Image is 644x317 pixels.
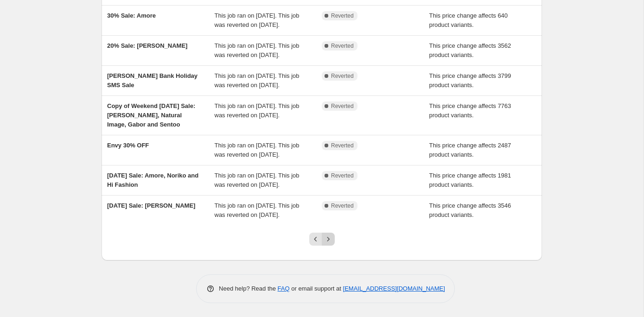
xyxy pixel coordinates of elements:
[429,42,511,58] span: This price change affects 3562 product variants.
[331,42,354,50] span: Reverted
[309,233,335,246] nav: Pagination
[429,202,511,218] span: This price change affects 3546 product variants.
[343,285,445,292] a: [EMAIL_ADDRESS][DOMAIN_NAME]
[215,72,300,89] span: This job ran on [DATE]. This job was reverted on [DATE].
[429,172,511,188] span: This price change affects 1981 product variants.
[215,142,300,158] span: This job ran on [DATE]. This job was reverted on [DATE].
[215,102,300,119] span: This job ran on [DATE]. This job was reverted on [DATE].
[215,12,300,28] span: This job ran on [DATE]. This job was reverted on [DATE].
[331,12,354,19] span: Reverted
[331,202,354,209] span: Reverted
[107,172,198,188] span: [DATE] Sale: Amore, Noriko and Hi Fashion
[215,42,300,58] span: This job ran on [DATE]. This job was reverted on [DATE].
[107,12,156,19] span: 30% Sale: Amore
[322,233,335,246] button: Next
[429,142,511,158] span: This price change affects 2487 product variants.
[429,72,511,89] span: This price change affects 3799 product variants.
[107,42,187,49] span: 20% Sale: [PERSON_NAME]
[107,72,198,89] span: [PERSON_NAME] Bank Holiday SMS Sale
[215,202,300,218] span: This job ran on [DATE]. This job was reverted on [DATE].
[107,202,195,209] span: [DATE] Sale: [PERSON_NAME]
[429,12,508,28] span: This price change affects 640 product variants.
[309,233,322,246] button: Previous
[278,285,290,292] a: FAQ
[290,285,343,292] span: or email support at
[331,102,354,110] span: Reverted
[215,172,300,188] span: This job ran on [DATE]. This job was reverted on [DATE].
[107,102,195,128] span: Copy of Weekend [DATE] Sale: [PERSON_NAME], Natural Image, Gabor and Sentoo
[429,102,511,119] span: This price change affects 7763 product variants.
[107,142,149,149] span: Envy 30% OFF
[331,72,354,80] span: Reverted
[331,172,354,179] span: Reverted
[219,285,278,292] span: Need help? Read the
[331,142,354,149] span: Reverted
